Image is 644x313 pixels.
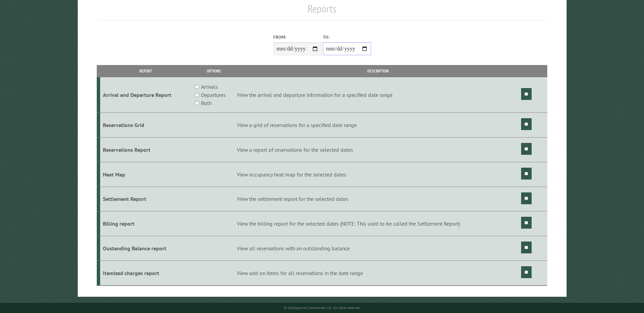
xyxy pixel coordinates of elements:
[273,34,321,40] label: From:
[236,162,520,187] td: View occupancy heat map for the selected dates
[100,236,191,261] td: Oustanding Balance report
[236,260,520,285] td: View add on items for all reservations in the date range
[323,34,371,40] label: To:
[201,91,226,99] label: Departures
[201,83,218,91] label: Arrivals
[236,65,520,77] th: Description
[236,211,520,236] td: View the billing report for the selected dates (NOTE: This used to be called the Settlement Report)
[100,77,191,113] td: Arrival and Departure Report
[100,211,191,236] td: Billing report
[284,306,361,310] small: © Campground Commander LLC. All rights reserved.
[201,99,211,107] label: Both
[100,162,191,187] td: Heat Map
[100,137,191,162] td: Reservations Report
[100,187,191,211] td: Settlement Report
[236,137,520,162] td: View a report of reservations for the selected dates
[236,113,520,138] td: View a grid of reservations for a specified date range
[100,113,191,138] td: Reservations Grid
[236,77,520,113] td: View the arrival and departure information for a specified date range
[236,236,520,261] td: View all reservations with an outstanding balance
[191,65,236,77] th: Options
[100,65,191,77] th: Report
[100,260,191,285] td: Itemized charges report
[97,2,547,21] h1: Reports
[236,187,520,211] td: View the settlement report for the selected dates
